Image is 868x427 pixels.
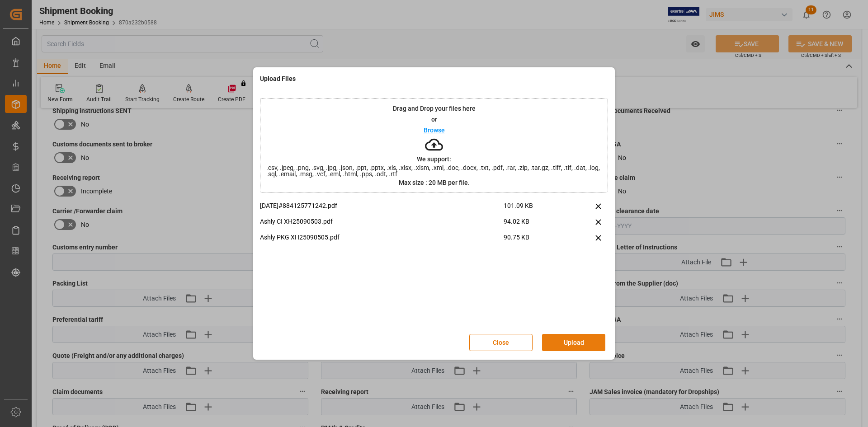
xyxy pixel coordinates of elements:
span: 101.09 KB [504,201,565,217]
p: Ashly PKG XH25090505.pdf [260,233,504,242]
p: Max size : 20 MB per file. [399,179,470,186]
button: Upload [542,334,605,351]
span: 90.75 KB [504,233,565,249]
p: Browse [424,127,445,133]
h4: Upload Files [260,74,296,84]
p: [DATE]#884125771242.pdf [260,201,504,211]
p: Drag and Drop your files here [393,105,476,112]
span: 94.02 KB [504,217,565,233]
span: .csv, .jpeg, .png, .svg, .jpg, .json, .ppt, .pptx, .xls, .xlsx, .xlsm, .xml, .doc, .docx, .txt, .... [260,164,608,177]
p: We support: [417,156,451,162]
div: Drag and Drop your files hereorBrowseWe support:.csv, .jpeg, .png, .svg, .jpg, .json, .ppt, .pptx... [260,98,608,193]
button: Close [469,334,533,351]
p: or [431,116,437,122]
p: Ashly CI XH25090503.pdf [260,217,504,226]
